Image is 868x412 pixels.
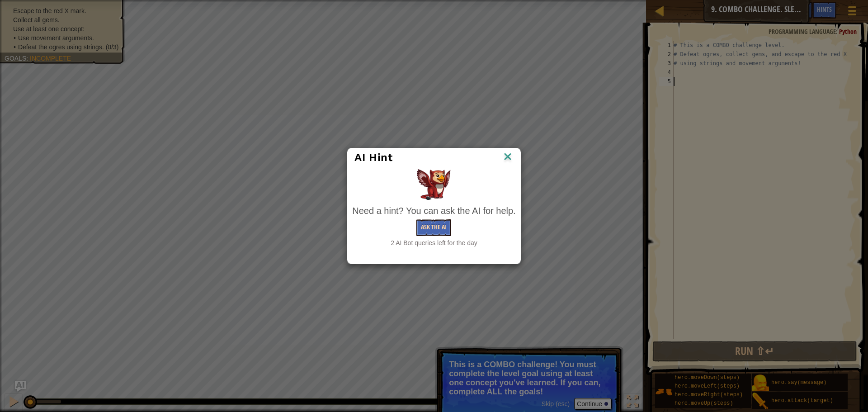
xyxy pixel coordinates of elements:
span: AI Hint [354,151,392,164]
div: 2 AI Bot queries left for the day [352,238,515,247]
button: Ask the AI [416,219,451,236]
div: Need a hint? You can ask the AI for help. [352,204,515,218]
img: AI Hint Animal [417,169,451,200]
img: IconClose.svg [502,151,514,164]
